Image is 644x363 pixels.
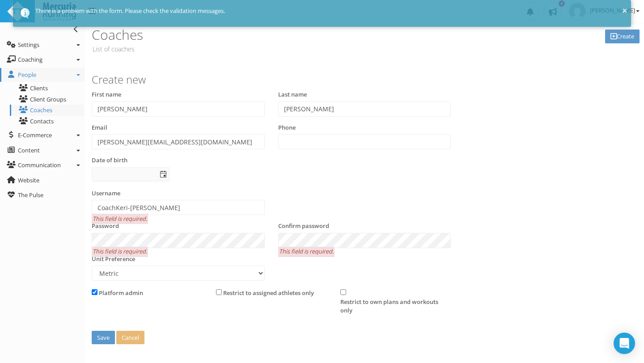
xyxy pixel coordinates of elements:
[622,4,627,17] button: ×
[99,289,143,298] label: Platform admin
[18,176,39,184] span: Website
[18,41,39,49] span: Settings
[116,331,144,345] button: Cancel
[92,189,120,198] label: Username
[340,298,451,315] label: Restrict to own plans and workouts only
[92,247,148,257] span: This field is required.
[18,71,36,79] span: People
[92,222,119,231] label: Password
[223,289,314,298] label: Restrict to assigned athletes only
[18,146,40,154] span: Content
[92,156,127,165] label: Date of birth
[18,131,52,139] span: E-Commerce
[278,247,335,257] span: This field is required.
[10,94,84,105] a: Client Groups
[18,55,42,63] span: Coaching
[92,74,451,85] h3: Create new
[278,90,307,99] label: Last name
[278,222,329,231] label: Confirm password
[18,191,43,199] span: The Pulse
[7,1,28,22] img: ttbadgewhite_48x48.png
[157,168,169,180] span: select
[92,214,148,224] span: This field is required.
[18,161,61,169] span: Communication
[614,333,635,354] div: Open Intercom Messenger
[92,255,135,264] label: Unit Preference
[35,7,624,16] div: There is a problem with the form. Please check the validation messages.
[605,30,640,43] a: Create
[278,123,296,132] label: Phone
[10,116,84,127] a: Contacts
[92,90,121,99] label: First name
[92,44,361,54] p: List of coaches
[10,105,84,116] a: Coaches
[10,83,84,94] a: Clients
[92,331,115,345] button: Save
[92,27,361,42] h3: Coaches
[92,123,107,132] label: Email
